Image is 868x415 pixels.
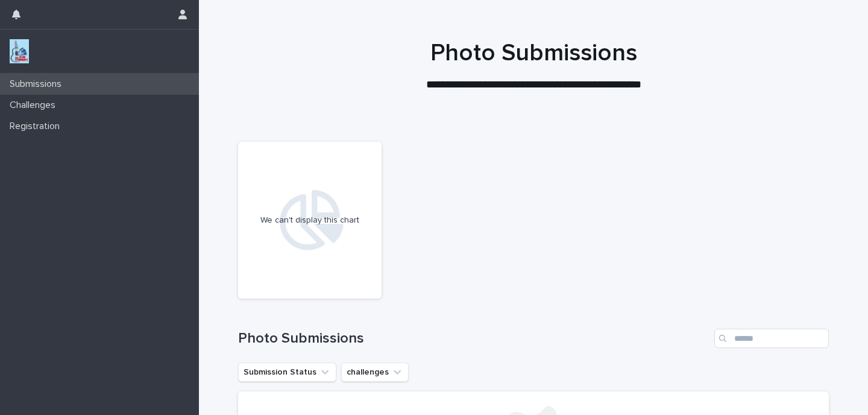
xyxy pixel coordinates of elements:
[5,121,69,132] p: Registration
[5,78,71,90] p: Submissions
[10,39,29,63] img: jxsLJbdS1eYBI7rVAS4p
[260,215,359,226] div: We can't display this chart
[5,100,65,111] p: Challenges
[238,330,709,347] h1: Photo Submissions
[341,363,409,382] button: challenges
[238,39,829,68] h1: Photo Submissions
[238,363,336,382] button: Submission Status
[714,329,829,348] input: Search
